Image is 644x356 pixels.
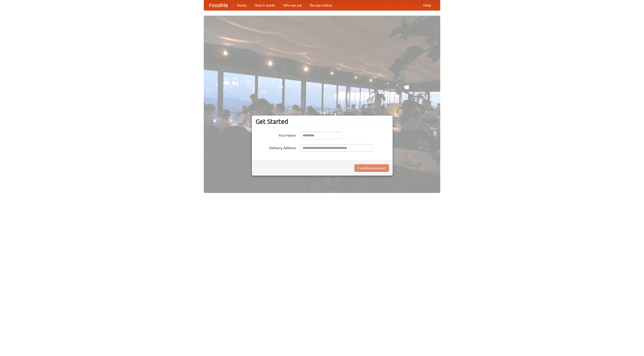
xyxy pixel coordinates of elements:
a: FoodMe [204,0,233,10]
a: Help [419,0,435,10]
h3: Get Started [256,118,389,125]
a: How it works [251,0,279,10]
a: Recipe videos [306,0,336,10]
label: Your Name [256,132,296,138]
button: Find Restaurants! [354,164,389,172]
a: Who we are [279,0,306,10]
a: Home [233,0,251,10]
label: Delivery Address [256,144,296,150]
